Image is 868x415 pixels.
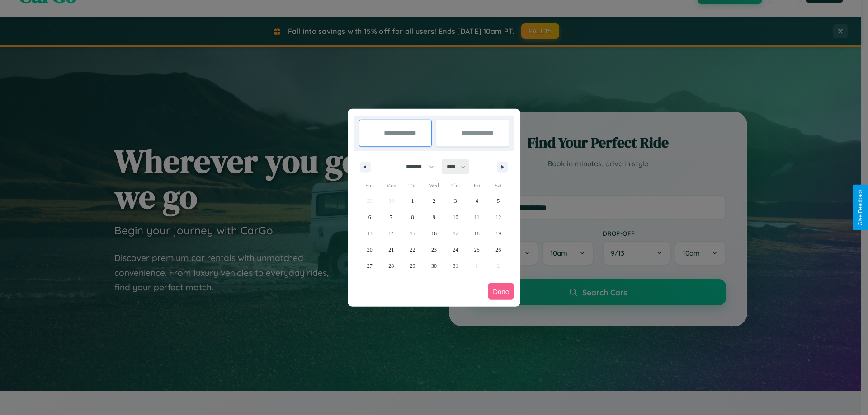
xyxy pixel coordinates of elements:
button: 18 [466,225,487,242]
span: 7 [390,209,392,225]
button: 14 [380,225,401,242]
span: 15 [410,225,415,242]
span: 9 [433,209,435,225]
button: 22 [402,242,423,258]
span: 22 [410,242,415,258]
span: 4 [476,193,478,209]
span: 12 [495,209,501,225]
span: 2 [433,193,435,209]
button: 13 [359,225,380,242]
span: 20 [367,242,373,258]
span: 17 [453,225,458,242]
div: Give Feedback [857,189,863,226]
span: Sun [359,178,380,193]
button: 12 [488,209,509,225]
span: 1 [411,193,414,209]
button: 24 [445,242,466,258]
span: 23 [431,242,437,258]
button: 16 [423,225,444,242]
button: 29 [402,258,423,274]
span: 6 [368,209,371,225]
span: Wed [423,178,444,193]
button: 30 [423,258,444,274]
button: 6 [359,209,380,225]
span: 25 [474,242,480,258]
span: 16 [431,225,437,242]
span: Mon [380,178,401,193]
button: 17 [445,225,466,242]
button: 27 [359,258,380,274]
span: 19 [495,225,501,242]
button: 7 [380,209,401,225]
button: 20 [359,242,380,258]
span: 28 [388,258,394,274]
button: 23 [423,242,444,258]
button: 11 [466,209,487,225]
button: Done [488,283,514,300]
span: Thu [445,178,466,193]
button: 5 [488,193,509,209]
span: 21 [388,242,394,258]
button: 10 [445,209,466,225]
button: 15 [402,225,423,242]
button: 19 [488,225,509,242]
span: 30 [431,258,437,274]
span: 8 [411,209,414,225]
span: 31 [453,258,458,274]
span: 3 [454,193,457,209]
button: 9 [423,209,444,225]
button: 21 [380,242,401,258]
button: 25 [466,242,487,258]
button: 3 [445,193,466,209]
span: 5 [497,193,500,209]
button: 1 [402,193,423,209]
span: 14 [388,225,394,242]
span: 26 [495,242,501,258]
span: 11 [474,209,480,225]
span: Tue [402,178,423,193]
span: 18 [474,225,480,242]
button: 2 [423,193,444,209]
button: 8 [402,209,423,225]
span: Fri [466,178,487,193]
button: 26 [488,242,509,258]
span: Sat [488,178,509,193]
span: 27 [367,258,373,274]
button: 28 [380,258,401,274]
button: 31 [445,258,466,274]
button: 4 [466,193,487,209]
span: 24 [453,242,458,258]
span: 29 [410,258,415,274]
span: 13 [367,225,373,242]
span: 10 [453,209,458,225]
